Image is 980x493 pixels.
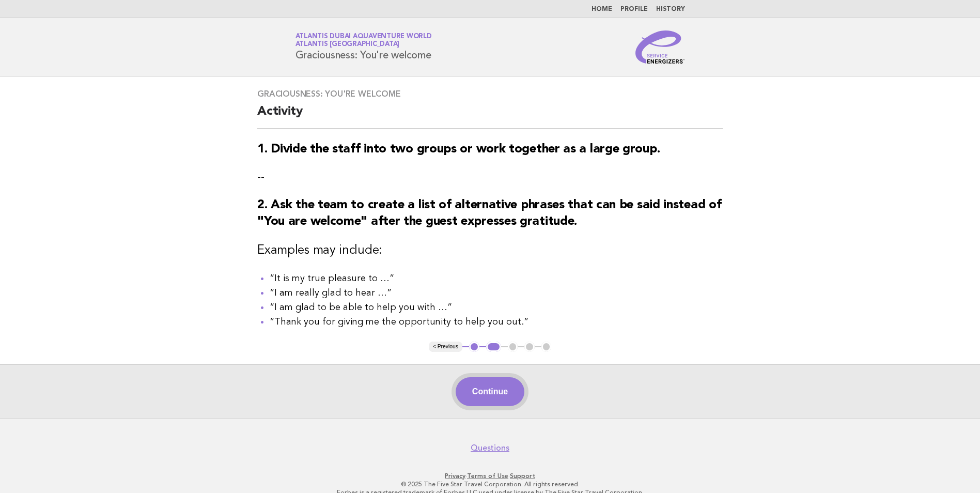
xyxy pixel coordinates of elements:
span: Atlantis [GEOGRAPHIC_DATA] [295,41,400,48]
button: 2 [486,342,501,352]
a: Home [592,6,612,12]
li: “It is my true pleasure to …” [270,271,723,286]
h3: Graciousness: You're welcome [257,89,723,99]
img: Service Energizers [635,30,685,64]
button: < Previous [429,342,462,352]
h1: Graciousness: You're welcome [295,34,432,60]
a: History [656,6,685,12]
h3: Examples may include: [257,242,723,259]
a: Atlantis Dubai Aquaventure WorldAtlantis [GEOGRAPHIC_DATA] [295,33,432,48]
button: Continue [456,377,524,406]
a: Questions [471,443,509,453]
p: © 2025 The Five Star Travel Corporation. All rights reserved. [174,480,806,488]
p: -- [257,170,723,184]
li: “I am really glad to hear …” [270,286,723,300]
button: 1 [469,342,479,352]
li: “I am glad to be able to help you with …” [270,300,723,315]
p: · · [174,472,806,480]
a: Profile [620,6,648,12]
h2: Activity [257,103,723,129]
strong: 2. Ask the team to create a list of alternative phrases that can be said instead of "You are welc... [257,199,721,228]
a: Terms of Use [467,472,508,480]
li: “Thank you for giving me the opportunity to help you out.” [270,315,723,329]
strong: 1. Divide the staff into two groups or work together as a large group. [257,143,660,156]
a: Privacy [445,472,465,480]
a: Support [510,472,535,480]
